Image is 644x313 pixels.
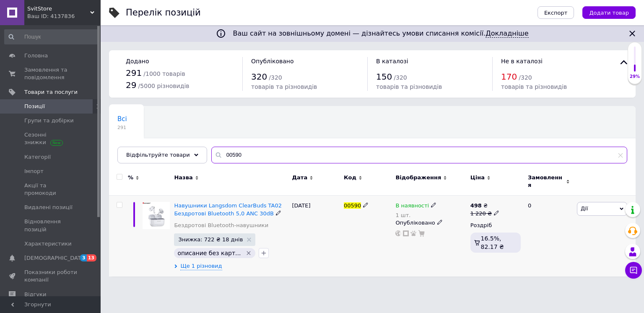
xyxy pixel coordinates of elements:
[117,115,127,123] span: Всі
[544,10,568,16] span: Експорт
[4,29,99,44] input: Пошук
[27,13,101,20] div: Ваш ID: 4137836
[344,174,356,181] span: Код
[80,254,87,261] span: 3
[470,202,482,209] b: 498
[24,52,48,59] span: Головна
[470,222,521,229] div: Роздріб
[233,29,528,38] span: Ваш сайт на зовнішньому домені — дізнайтесь умови списання комісії.
[395,174,441,181] span: Відображення
[24,240,72,248] span: Характеристики
[376,72,392,82] span: 150
[87,254,96,261] span: 13
[501,83,567,90] span: товарів та різновидів
[344,202,361,209] span: 00590
[211,147,627,163] input: Пошук по назві позиції, артикулу і пошуковим запитам
[292,174,308,181] span: Дата
[245,250,252,256] svg: Видалити мітку
[174,174,192,181] span: Назва
[251,83,317,90] span: товарів та різновидів
[174,202,282,216] a: Навушники Langsdom ClearBuds TA02 Бездротові Bluetooth 5,0 ANC 30dB
[24,103,45,110] span: Позиції
[126,8,201,17] div: Перелік позицій
[24,204,73,211] span: Видалені позиції
[481,235,504,250] span: 16.5%, 82.17 ₴
[24,254,86,262] span: [DEMOGRAPHIC_DATA]
[24,269,78,284] span: Показники роботи компанії
[628,74,641,80] div: 29%
[143,202,170,229] img: Наушники Langsdom ClearBuds TA02 Беспроводные Bluetooth 5,0 ANC 30dB
[625,262,642,279] button: Чат з покупцем
[470,174,485,181] span: Ціна
[519,74,532,81] span: / 320
[486,29,528,38] a: Докладніше
[251,58,294,65] span: Опубліковано
[24,117,74,124] span: Групи та добірки
[24,153,51,161] span: Категорії
[582,6,636,19] button: Додати товар
[24,182,78,197] span: Акції та промокоди
[523,196,575,277] div: 0
[126,152,190,158] span: Відфільтруйте товари
[24,88,78,96] span: Товари та послуги
[501,58,543,65] span: Не в каталозі
[27,5,90,13] span: SvitStore
[395,219,466,227] div: Опубліковано
[470,202,499,210] div: ₴
[589,10,629,16] span: Додати товар
[376,83,442,90] span: товарів та різновидів
[394,74,407,81] span: / 320
[177,250,241,256] span: описание без карт...
[395,212,436,218] div: 1 шт.
[470,210,499,217] div: 1 220 ₴
[24,131,78,146] span: Сезонні знижки
[24,291,46,298] span: Відгуки
[126,68,142,78] span: 291
[251,72,267,82] span: 320
[174,222,268,229] a: Бездротові Bluetooth-навушники
[627,28,637,39] svg: Закрити
[143,70,185,77] span: / 1000 товарів
[376,58,408,65] span: В каталозі
[178,237,243,242] span: Знижка: 722 ₴ 18 днів
[501,72,517,82] span: 170
[126,58,149,65] span: Додано
[269,74,282,81] span: / 320
[126,80,136,90] span: 29
[290,196,342,277] div: [DATE]
[24,66,78,81] span: Замовлення та повідомлення
[581,205,588,212] span: Дії
[538,6,574,19] button: Експорт
[180,262,222,270] span: Ще 1 різновид
[24,218,78,233] span: Відновлення позицій
[138,83,190,89] span: / 5000 різновидів
[128,174,133,181] span: %
[528,174,564,189] span: Замовлення
[395,202,429,211] span: В наявності
[117,124,127,131] span: 291
[24,168,44,175] span: Імпорт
